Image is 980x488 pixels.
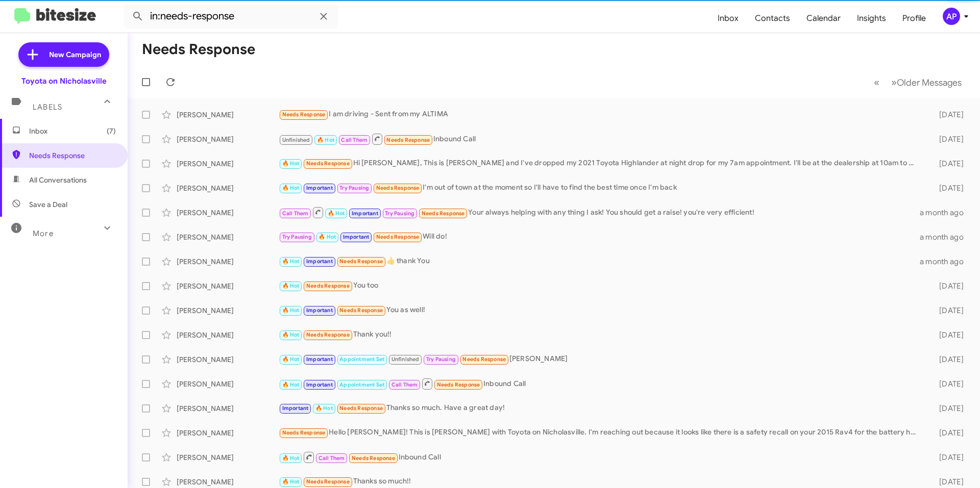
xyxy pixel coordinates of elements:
div: Inbound Call [279,451,923,464]
span: All Conversations [29,175,87,185]
span: Needs Response [339,405,383,412]
div: [DATE] [923,452,972,463]
div: [PERSON_NAME] [177,134,279,144]
div: Toyota on Nicholasville [21,76,107,86]
span: Try Pausing [426,356,456,363]
button: Next [885,72,968,93]
span: Labels [33,102,62,112]
div: [DATE] [923,110,972,120]
div: [PERSON_NAME] [177,208,279,218]
span: 🔥 Hot [282,160,300,167]
div: [PERSON_NAME] [177,183,279,193]
span: Needs Response [422,210,465,217]
div: [PERSON_NAME] [177,477,279,487]
div: [PERSON_NAME] [177,403,279,414]
span: Important [306,307,333,314]
span: Needs Response [306,160,350,167]
div: I'm out of town at the moment so I'll have to find the best time once I'm back [279,182,923,194]
span: Appointment Set [339,381,384,388]
a: Contacts [747,4,798,33]
span: 🔥 Hot [282,185,300,191]
span: Needs Response [306,282,350,289]
span: « [874,76,879,89]
div: Thanks so much!! [279,476,923,487]
span: 🔥 Hot [328,210,345,217]
div: [PERSON_NAME] [177,110,279,120]
div: You too [279,280,923,292]
span: Important [306,185,333,191]
a: Insights [849,4,894,33]
span: Needs Response [339,258,383,265]
span: 🔥 Hot [318,234,336,240]
span: 🔥 Hot [315,405,333,412]
a: Profile [894,4,934,33]
div: Inbound Call [279,377,923,390]
div: [DATE] [923,477,972,487]
span: More [33,229,54,238]
div: [PERSON_NAME] [177,428,279,438]
span: Needs Response [29,150,116,161]
div: [DATE] [923,330,972,340]
div: [PERSON_NAME] [177,281,279,291]
span: Try Pausing [282,234,312,240]
div: 👍 thank You [279,255,920,267]
span: 🔥 Hot [282,331,300,338]
span: 🔥 Hot [282,258,300,265]
input: Search [124,4,338,29]
span: Needs Response [376,234,420,240]
a: New Campaign [18,42,109,67]
span: Important [352,210,378,217]
div: Inbound Call [279,133,923,145]
span: 🔥 Hot [282,307,300,314]
span: 🔥 Hot [282,356,300,363]
span: Unfinished [391,356,420,363]
span: Important [306,381,333,388]
div: [PERSON_NAME] [177,354,279,365]
div: [DATE] [923,281,972,291]
span: Try Pausing [339,185,369,191]
div: Hi [PERSON_NAME], This is [PERSON_NAME] and I've dropped my 2021 Toyota Highlander at night drop ... [279,158,923,169]
div: [DATE] [923,159,972,169]
span: 🔥 Hot [282,381,300,388]
span: Important [282,405,309,412]
div: a month ago [920,208,972,218]
span: Needs Response [282,111,326,118]
span: Needs Response [386,137,430,143]
span: Needs Response [339,307,383,314]
div: [DATE] [923,403,972,414]
span: Save a Deal [29,199,67,210]
span: 🔥 Hot [317,137,334,143]
span: Call Them [341,137,367,143]
a: Inbox [709,4,747,33]
div: [PERSON_NAME] [177,256,279,267]
div: [PERSON_NAME] [177,159,279,169]
div: [PERSON_NAME] [177,379,279,389]
div: [DATE] [923,379,972,389]
a: Calendar [798,4,849,33]
h1: Needs Response [142,41,255,58]
span: Inbox [29,126,116,136]
span: Unfinished [282,137,310,143]
span: Needs Response [282,429,326,436]
span: Needs Response [352,455,395,461]
div: Thanks so much. Have a great day! [279,402,923,414]
div: a month ago [920,232,972,242]
span: Needs Response [306,331,350,338]
div: [DATE] [923,428,972,438]
div: [DATE] [923,305,972,316]
div: [PERSON_NAME] [177,232,279,242]
span: Needs Response [462,356,506,363]
nav: Page navigation example [868,72,968,93]
div: Hello [PERSON_NAME]! This is [PERSON_NAME] with Toyota on Nicholasville. I'm reaching out because... [279,427,923,439]
div: a month ago [920,256,972,267]
span: Call Them [391,381,418,388]
div: I am driving - Sent from my ALTIMA [279,109,923,120]
span: Needs Response [437,381,480,388]
div: [DATE] [923,183,972,193]
span: Needs Response [306,478,350,485]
